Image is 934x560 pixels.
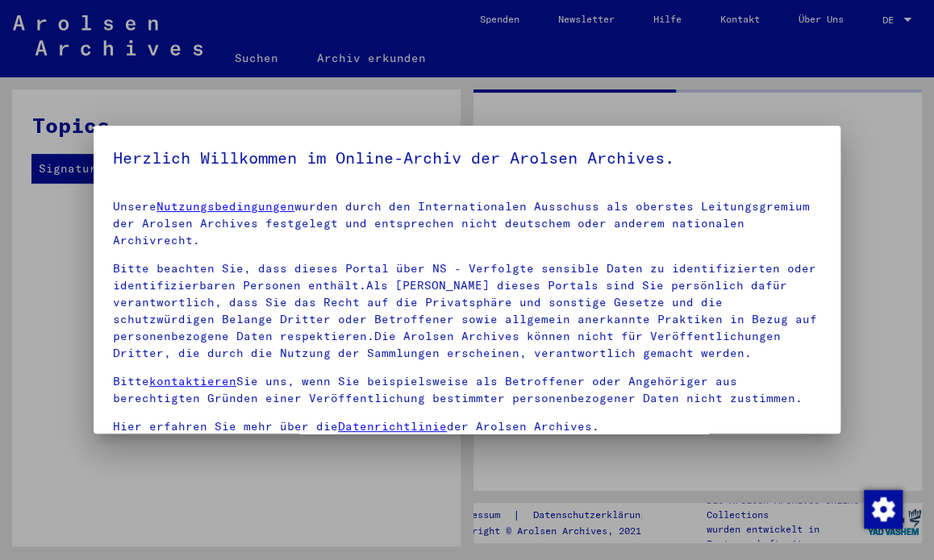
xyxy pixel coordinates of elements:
a: Datenrichtlinie [338,419,447,433]
a: Nutzungsbedingungen [156,199,294,214]
p: Bitte beachten Sie, dass dieses Portal über NS - Verfolgte sensible Daten zu identifizierten oder... [113,260,821,362]
div: Zustimmung ändern [863,489,902,528]
h5: Herzlich Willkommen im Online-Archiv der Arolsen Archives. [113,145,821,171]
a: kontaktieren [149,374,236,388]
p: Hier erfahren Sie mehr über die der Arolsen Archives. [113,418,821,435]
p: Bitte Sie uns, wenn Sie beispielsweise als Betroffener oder Angehöriger aus berechtigten Gründen ... [113,373,821,407]
img: Zustimmung ändern [864,490,903,529]
p: Unsere wurden durch den Internationalen Ausschuss als oberstes Leitungsgremium der Arolsen Archiv... [113,198,821,249]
